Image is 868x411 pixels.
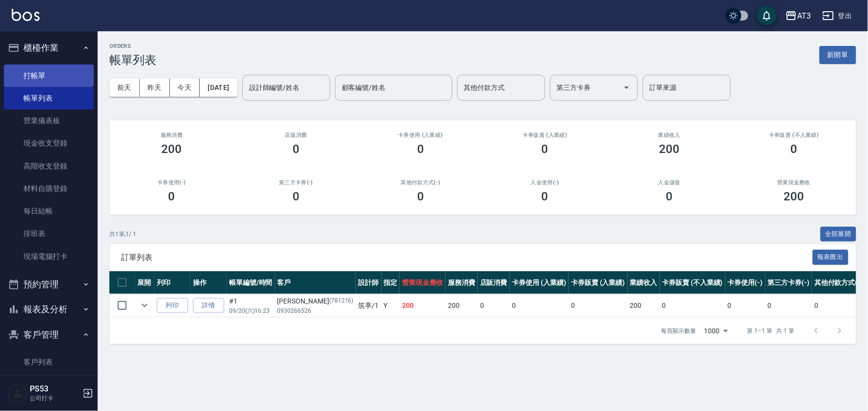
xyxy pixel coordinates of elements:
[812,271,866,294] th: 其他付款方式(-)
[700,318,732,344] div: 1000
[30,384,80,394] h5: PS53
[619,179,720,186] h2: 入金儲值
[619,80,635,95] button: Open
[628,271,660,294] th: 業績收入
[4,272,94,297] button: 預約管理
[4,297,94,322] button: 報表及分析
[791,142,798,156] h3: 0
[4,65,94,87] a: 打帳單
[660,271,725,294] th: 卡券販賣 (不入業績)
[193,298,224,313] a: 詳情
[277,296,354,306] div: [PERSON_NAME]
[819,7,856,25] button: 登出
[227,294,275,317] td: #1
[4,245,94,268] a: 現場電腦打卡
[747,326,795,335] p: 第 1–1 筆 共 1 筆
[157,298,188,313] button: 列印
[820,50,856,59] a: 新開單
[137,298,152,313] button: expand row
[356,294,381,317] td: 筑葶 /1
[400,271,445,294] th: 營業現金應收
[135,271,154,294] th: 展開
[329,296,354,306] p: (781216)
[109,53,156,67] h3: 帳單列表
[445,271,478,294] th: 服務消費
[725,271,765,294] th: 卡券使用(-)
[743,179,845,186] h2: 營業現金應收
[162,142,182,156] h3: 200
[782,6,815,26] button: AT3
[661,326,697,335] p: 每頁顯示數量
[765,271,812,294] th: 第三方卡券(-)
[200,79,237,97] button: [DATE]
[445,294,478,317] td: 200
[109,43,156,49] h2: ORDERS
[820,46,856,64] button: 新開單
[569,271,628,294] th: 卡券販賣 (入業績)
[821,227,857,242] button: 全部展開
[8,384,27,403] img: Person
[812,294,866,317] td: 0
[191,271,227,294] th: 操作
[813,252,849,261] a: 報表匯出
[12,9,40,21] img: Logo
[277,306,354,315] p: 0930266526
[417,190,424,203] h3: 0
[229,306,273,315] p: 09/20 (六) 16:23
[168,190,175,203] h3: 0
[370,179,471,186] h2: 其他付款方式(-)
[765,294,812,317] td: 0
[4,322,94,347] button: 客戶管理
[757,6,777,25] button: save
[569,294,628,317] td: 0
[797,10,811,22] div: AT3
[743,132,845,138] h2: 卡券販賣 (不入業績)
[4,374,94,396] a: 卡券管理
[246,179,347,186] h2: 第三方卡券(-)
[4,222,94,245] a: 排班表
[784,190,804,203] h3: 200
[293,142,299,156] h3: 0
[542,190,549,203] h3: 0
[510,271,569,294] th: 卡券使用 (入業績)
[4,87,94,109] a: 帳單列表
[417,142,424,156] h3: 0
[660,294,725,317] td: 0
[4,109,94,132] a: 營業儀表板
[121,253,813,262] span: 訂單列表
[227,271,275,294] th: 帳單編號/時間
[4,177,94,200] a: 材料自購登錄
[4,35,94,61] button: 櫃檯作業
[30,394,80,403] p: 公司打卡
[275,271,356,294] th: 客戶
[154,271,191,294] th: 列印
[109,79,140,97] button: 前天
[4,155,94,177] a: 高階收支登錄
[494,132,595,138] h2: 卡券販賣 (入業績)
[659,142,680,156] h3: 200
[725,294,765,317] td: 0
[666,190,673,203] h3: 0
[478,271,510,294] th: 店販消費
[494,179,595,186] h2: 入金使用(-)
[478,294,510,317] td: 0
[170,79,200,97] button: 今天
[109,230,136,238] p: 共 1 筆, 1 / 1
[356,271,381,294] th: 設計師
[121,179,222,186] h2: 卡券使用(-)
[370,132,471,138] h2: 卡券使用 (入業績)
[4,132,94,154] a: 現金收支登錄
[628,294,660,317] td: 200
[140,79,170,97] button: 昨天
[510,294,569,317] td: 0
[4,200,94,222] a: 每日結帳
[813,250,849,265] button: 報表匯出
[381,271,400,294] th: 指定
[246,132,347,138] h2: 店販消費
[542,142,549,156] h3: 0
[381,294,400,317] td: Y
[121,132,222,138] h3: 服務消費
[4,351,94,373] a: 客戶列表
[400,294,445,317] td: 200
[293,190,299,203] h3: 0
